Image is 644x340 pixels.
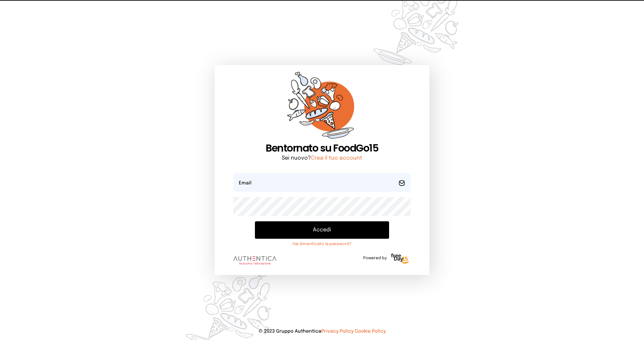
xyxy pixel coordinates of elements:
[389,252,411,266] img: logo-freeday.3e08031.png
[363,256,387,261] span: Powered by
[233,256,276,265] img: logo.8f33a47.png
[11,328,633,335] p: © 2023 Gruppo Authentica
[233,154,411,162] p: Sei nuovo?
[355,329,386,334] a: Cookie Policy
[255,241,389,247] a: Hai dimenticato la password?
[233,142,411,154] h1: Bentornato su FoodGo15
[255,221,389,239] button: Accedi
[321,329,354,334] a: Privacy Policy
[287,72,357,143] img: sticker-orange.65babaf.png
[311,155,362,161] a: Crea il tuo account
